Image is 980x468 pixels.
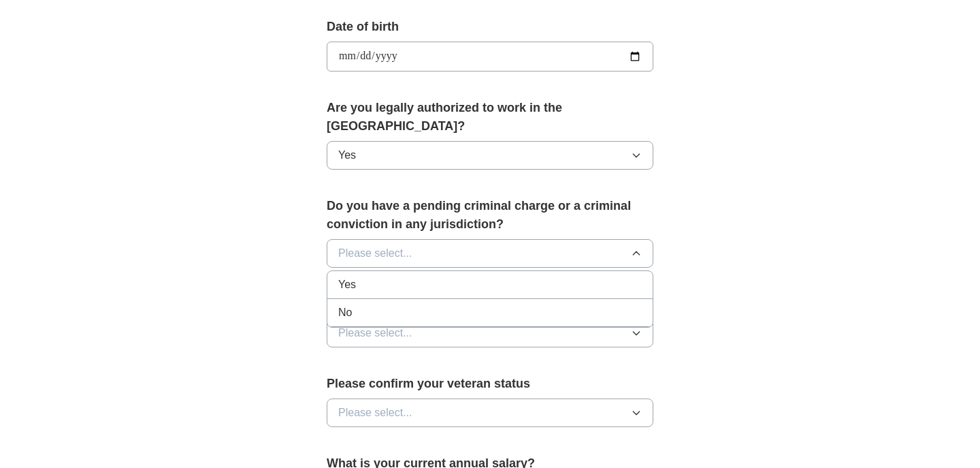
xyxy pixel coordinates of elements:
[327,141,653,170] button: Yes
[327,319,653,347] button: Please select...
[338,305,352,321] span: No
[327,99,653,136] label: Are you legally authorized to work in the [GEOGRAPHIC_DATA]?
[327,197,653,234] label: Do you have a pending criminal charge or a criminal conviction in any jurisdiction?
[327,375,653,393] label: Please confirm your veteran status
[338,245,412,262] span: Please select...
[327,399,653,427] button: Please select...
[338,405,412,421] span: Please select...
[338,325,412,341] span: Please select...
[327,239,653,268] button: Please select...
[327,18,653,36] label: Date of birth
[338,277,356,293] span: Yes
[338,147,356,163] span: Yes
